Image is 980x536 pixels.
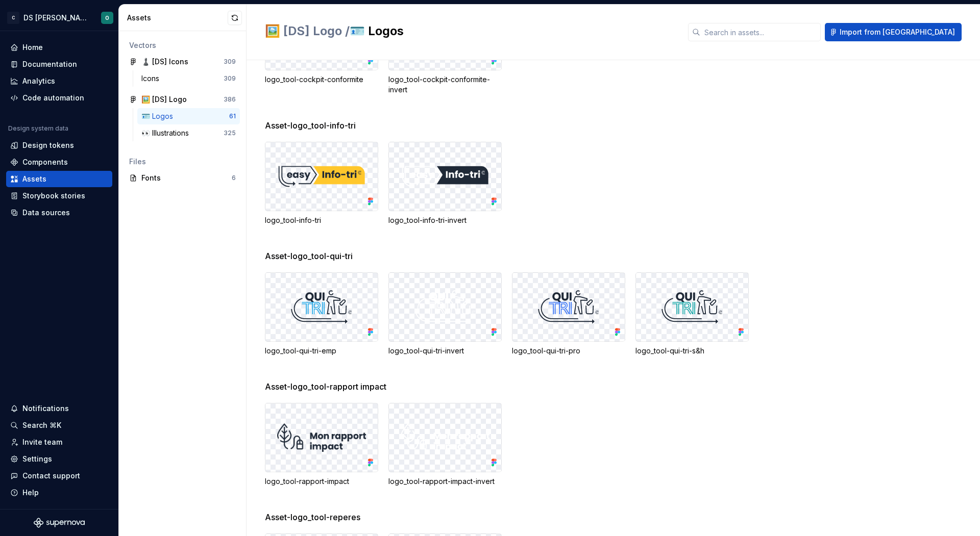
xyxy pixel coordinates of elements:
[6,90,112,106] a: Code automation
[22,93,84,103] div: Code automation
[6,434,112,450] a: Invite team
[22,420,61,430] div: Search ⌘K
[2,7,116,29] button: CDS [PERSON_NAME]O
[137,108,240,124] a: 🪪 Logos61
[141,173,232,183] div: Fonts
[22,42,43,53] div: Home
[700,23,821,41] input: Search in assets...
[224,95,236,104] div: 386
[129,157,236,167] div: Files
[265,119,356,132] span: Asset-logo_tool-info-tri
[6,205,112,221] a: Data sources
[125,91,240,108] a: 🖼️ [DS] Logo386
[512,346,625,356] div: logo_tool-qui-tri-pro
[22,437,62,447] div: Invite team
[141,128,193,138] div: 👀 Illustrations
[6,451,112,467] a: Settings
[141,73,163,84] div: Icons
[6,468,112,484] button: Contact support
[6,56,112,72] a: Documentation
[141,57,188,67] div: ♟️ [DS] Icons
[265,511,360,523] span: Asset-logo_tool-reperes
[265,380,386,393] span: Asset-logo_tool-rapport impact
[388,74,502,95] div: logo_tool-cockpit-conformite-invert
[388,215,502,225] div: logo_tool-info-tri-invert
[22,471,80,481] div: Contact support
[22,208,70,218] div: Data sources
[141,111,177,121] div: 🪪 Logos
[265,74,378,85] div: logo_tool-cockpit-conformite
[232,174,236,182] div: 6
[6,39,112,56] a: Home
[224,74,236,83] div: 309
[265,250,353,262] span: Asset-logo_tool-qui-tri
[229,112,236,120] div: 61
[6,154,112,170] a: Components
[125,170,240,186] a: Fonts6
[265,346,378,356] div: logo_tool-qui-tri-emp
[22,59,77,69] div: Documentation
[22,454,52,464] div: Settings
[22,76,55,86] div: Analytics
[388,476,502,487] div: logo_tool-rapport-impact-invert
[141,94,187,105] div: 🖼️ [DS] Logo
[129,40,236,50] div: Vectors
[635,346,749,356] div: logo_tool-qui-tri-s&h
[6,400,112,417] button: Notifications
[7,12,19,24] div: C
[127,13,228,23] div: Assets
[388,346,502,356] div: logo_tool-qui-tri-invert
[125,54,240,70] a: ♟️ [DS] Icons309
[825,23,962,41] button: Import from [GEOGRAPHIC_DATA]
[224,129,236,137] div: 325
[23,13,89,23] div: DS [PERSON_NAME]
[6,73,112,89] a: Analytics
[265,23,350,38] span: 🖼️ [DS] Logo /
[22,140,74,150] div: Design tokens
[8,124,68,133] div: Design system data
[34,518,85,528] svg: Supernova Logo
[265,215,378,225] div: logo_tool-info-tri
[6,484,112,501] button: Help
[6,417,112,433] button: Search ⌘K
[22,174,46,184] div: Assets
[105,14,109,22] div: O
[265,476,378,487] div: logo_tool-rapport-impact
[6,188,112,204] a: Storybook stories
[22,191,85,201] div: Storybook stories
[224,58,236,66] div: 309
[137,70,240,87] a: Icons309
[22,403,69,414] div: Notifications
[6,137,112,154] a: Design tokens
[22,488,39,498] div: Help
[22,157,68,167] div: Components
[265,23,676,39] h2: 🪪 Logos
[840,27,955,37] span: Import from [GEOGRAPHIC_DATA]
[137,125,240,141] a: 👀 Illustrations325
[6,171,112,187] a: Assets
